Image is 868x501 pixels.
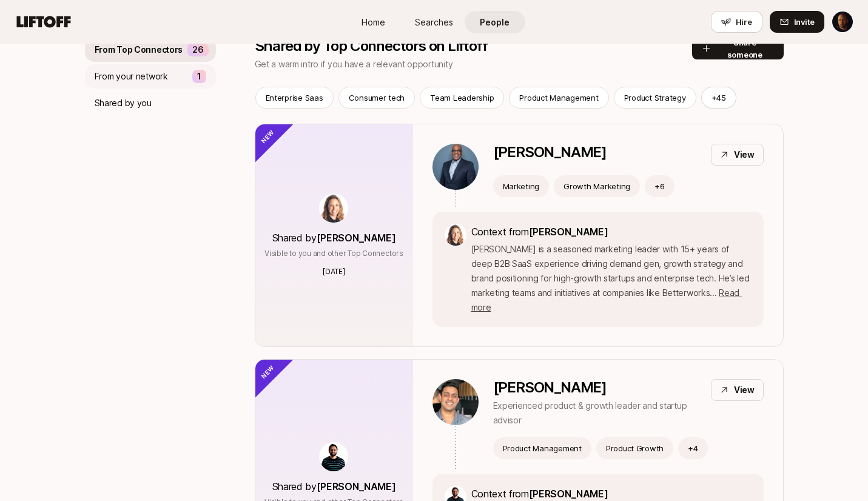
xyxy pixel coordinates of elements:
[317,232,396,244] span: [PERSON_NAME]
[503,442,582,454] p: Product Management
[794,16,815,28] span: Invite
[564,180,630,192] p: Growth Marketing
[266,92,323,104] p: Enterprise Saas
[317,480,396,493] span: [PERSON_NAME]
[465,11,525,33] a: People
[415,16,453,29] span: Searches
[95,69,168,84] p: From your network
[692,38,784,59] button: Share someone
[701,87,736,109] button: +45
[678,437,708,459] button: +4
[362,16,385,29] span: Home
[529,488,608,500] span: [PERSON_NAME]
[272,230,396,246] p: Shared by
[255,124,784,347] a: Shared by[PERSON_NAME]Visible to you and other Top Connectors[DATE][PERSON_NAME]ViewMarketingGrow...
[430,92,494,104] p: Team Leadership
[770,11,824,33] button: Invite
[736,16,752,28] span: Hire
[235,339,295,399] div: New
[255,38,488,55] p: Shared by Top Connectors on Liftoff
[734,147,755,162] p: View
[493,144,607,161] p: [PERSON_NAME]
[95,96,152,110] p: Shared by you
[343,11,404,33] a: Home
[503,180,540,192] p: Marketing
[445,224,466,246] img: 5b4e8e9c_3b7b_4d72_a69f_7f4659b27c66.jpg
[95,42,183,57] p: From Top Connectors
[480,16,510,29] span: People
[319,442,348,471] img: ACg8ocIkDTL3-aTJPCC6zF-UTLIXBF4K0l6XE8Bv4u6zd-KODelM=s160-c
[519,92,598,104] p: Product Management
[529,226,608,238] span: [PERSON_NAME]
[192,42,203,57] p: 26
[432,144,479,190] img: d4a00215_5f96_486f_9846_edc73dbf65d7.jpg
[255,57,488,72] p: Get a warm intro if you have a relevant opportunity
[235,104,295,164] div: New
[349,92,405,104] p: Consumer tech
[471,242,752,315] p: [PERSON_NAME] is a seasoned marketing leader with 15+ years of deep B2B SaaS experience driving d...
[319,193,348,223] img: 5b4e8e9c_3b7b_4d72_a69f_7f4659b27c66.jpg
[272,479,396,494] p: Shared by
[264,248,403,259] p: Visible to you and other Top Connectors
[432,379,479,425] img: 1cf5e339_9344_4c28_b1fe_dc3ceac21bee.jpg
[471,224,752,240] p: Context from
[734,383,755,397] p: View
[606,442,664,454] p: Product Growth
[624,92,686,104] p: Product Strategy
[711,11,762,33] button: Hire
[493,398,701,428] p: Experienced product & growth leader and startup advisor
[645,175,675,197] button: +6
[323,266,345,277] p: [DATE]
[404,11,465,33] a: Searches
[832,12,853,32] img: Nicholas Pattison
[832,11,853,33] button: Nicholas Pattison
[197,69,201,84] p: 1
[493,379,701,396] p: [PERSON_NAME]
